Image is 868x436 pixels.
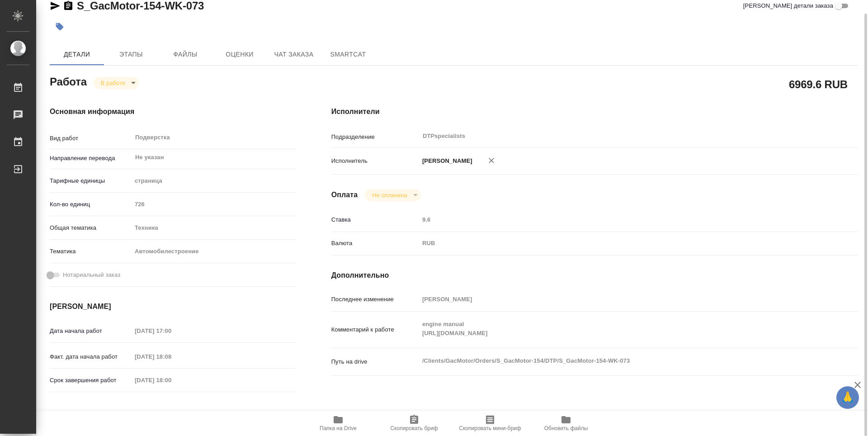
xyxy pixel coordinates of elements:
div: В работе [94,77,139,89]
div: В работе [365,189,420,201]
p: Подразделение [331,133,419,142]
p: Дата начала работ [50,327,132,336]
span: Файлы [164,49,207,60]
button: 🙏 [836,386,859,409]
button: Скопировать ссылку для ЯМессенджера [50,0,61,11]
div: Автомобилестроение [132,244,295,259]
p: Комментарий к работе [331,325,419,334]
p: Последнее изменение [331,295,419,304]
button: Скопировать мини-бриф [452,411,528,436]
span: Детали [55,49,99,60]
button: Папка на Drive [300,411,376,436]
input: Пустое поле [419,293,814,306]
p: Направление перевода [50,154,132,163]
span: [PERSON_NAME] детали заказа [743,1,833,10]
input: Пустое поле [132,408,211,422]
span: Нотариальный заказ [63,270,120,280]
textarea: engine manual [URL][DOMAIN_NAME] [419,317,814,341]
span: Папка на Drive [320,425,357,431]
div: RUB [419,236,814,251]
p: Тематика [50,247,132,256]
h4: Дополнительно [331,270,858,281]
button: Скопировать бриф [376,411,452,436]
button: В работе [98,79,128,87]
h4: Исполнители [331,106,858,117]
span: Обновить файлы [544,425,588,431]
h2: 6969.6 RUB [789,76,848,92]
p: Путь на drive [331,357,419,366]
p: Вид работ [50,134,132,143]
input: Пустое поле [132,324,211,337]
p: Факт. дата начала работ [50,352,132,361]
div: Техника [132,220,295,236]
button: Не оплачена [369,191,410,199]
p: Тарифные единицы [50,176,132,185]
button: Добавить тэг [50,17,70,37]
span: Скопировать бриф [390,425,438,431]
p: [PERSON_NAME] [419,156,472,166]
h4: Оплата [331,190,358,200]
span: 🙏 [840,388,855,407]
button: Удалить исполнителя [481,151,501,171]
input: Пустое поле [419,213,814,226]
p: Общая тематика [50,223,132,232]
h4: Основная информация [50,106,295,117]
span: Чат заказа [272,49,316,60]
input: Пустое поле [132,374,211,387]
p: Кол-во единиц [50,200,132,209]
h4: [PERSON_NAME] [50,301,295,312]
span: Скопировать мини-бриф [459,425,521,431]
div: страница [132,173,295,189]
textarea: /Clients/GacMotor/Orders/S_GacMotor-154/DTP/S_GacMotor-154-WK-073 [419,353,814,369]
button: Обновить файлы [528,411,604,436]
span: Оценки [218,49,261,60]
input: Пустое поле [132,198,295,211]
span: Этапы [109,49,153,60]
p: Ставка [331,215,419,224]
p: Исполнитель [331,156,419,166]
p: Срок завершения работ [50,376,132,385]
p: Валюта [331,239,419,248]
h2: Работа [50,73,87,89]
input: Пустое поле [132,350,211,363]
span: SmartCat [326,49,370,60]
button: Скопировать ссылку [63,0,74,11]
